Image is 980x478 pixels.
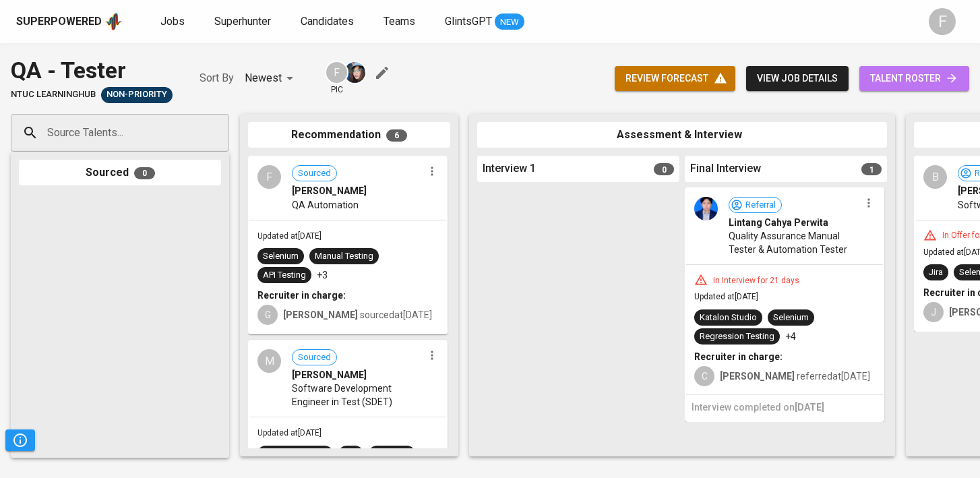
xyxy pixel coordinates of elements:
b: Recruiter in charge: [694,351,783,362]
span: Teams [384,15,415,28]
div: Superpowered [16,14,102,30]
div: Regression Testing [700,330,774,343]
span: 1 [861,163,882,175]
div: Recommendation [248,122,450,148]
div: F [257,165,281,189]
div: Jira [929,266,943,279]
div: Selenium [263,250,299,263]
div: FSourced[PERSON_NAME]QA AutomationUpdated at[DATE]SeleniumManual TestingAPI Testing+3Recruiter in... [248,156,448,334]
span: [PERSON_NAME] [292,184,367,198]
div: Manual Testing [315,250,373,263]
p: Sort By [200,70,234,86]
div: J [923,302,944,322]
span: [PERSON_NAME] [292,368,367,382]
img: 2949ce7d669c6a87ebe6677609fc0873.jpg [694,197,718,220]
p: +4 [785,330,796,343]
div: Jira [344,448,358,460]
div: G [257,305,278,325]
button: view job details [746,66,849,91]
div: M [257,349,281,373]
b: [PERSON_NAME] [283,309,358,320]
div: [PERSON_NAME] [263,448,328,460]
span: 6 [386,129,407,142]
span: Non-Priority [101,88,173,101]
h6: Interview completed on [692,400,878,415]
span: 0 [134,167,155,179]
span: review forecast [625,70,725,87]
a: Candidates [301,13,357,30]
span: Candidates [301,15,354,28]
div: ReferralLintang Cahya PerwitaQuality Assurance Manual Tester & Automation TesterIn Interview for ... [685,187,884,422]
span: Software Development Engineer in Test (SDET) [292,382,423,409]
span: Updated at [DATE] [257,428,321,438]
div: pic [325,61,348,96]
img: diazagista@glints.com [344,62,365,83]
span: NTUC LearningHub [11,88,96,101]
div: Selenium [374,448,410,460]
button: Pipeline Triggers [5,429,35,451]
div: F [929,8,956,35]
span: Sourced [293,167,336,180]
span: Interview 1 [483,161,536,177]
span: Superhunter [214,15,271,28]
span: Updated at [DATE] [694,292,758,301]
span: QA Automation [292,198,359,212]
b: [PERSON_NAME] [720,371,795,382]
span: Jobs [160,15,185,28]
span: referred at [DATE] [720,371,870,382]
p: Newest [245,70,282,86]
div: Sourced [19,160,221,186]
div: B [923,165,947,189]
span: [DATE] [795,402,824,413]
span: view job details [757,70,838,87]
button: Open [222,131,224,134]
a: Teams [384,13,418,30]
span: Referral [740,199,781,212]
span: talent roster [870,70,958,87]
div: In Interview for 21 days [708,275,805,287]
div: Sufficient Talents in Pipeline [101,87,173,103]
span: Final Interview [690,161,761,177]
a: Superpoweredapp logo [16,11,123,32]
div: C [694,366,714,386]
span: NEW [495,16,524,29]
a: Jobs [160,13,187,30]
div: API Testing [263,269,306,282]
span: Quality Assurance Manual Tester & Automation Tester [729,229,860,256]
div: Katalon Studio [700,311,757,324]
span: GlintsGPT [445,15,492,28]
div: Assessment & Interview [477,122,887,148]
a: Superhunter [214,13,274,30]
span: 0 [654,163,674,175]
div: F [325,61,348,84]
div: QA - Tester [11,54,173,87]
span: Updated at [DATE] [257,231,321,241]
div: Selenium [773,311,809,324]
a: GlintsGPT NEW [445,13,524,30]
div: Newest [245,66,298,91]
img: app logo [104,11,123,32]
span: Lintang Cahya Perwita [729,216,828,229]
p: +3 [317,268,328,282]
button: review forecast [615,66,735,91]
span: sourced at [DATE] [283,309,432,320]
b: Recruiter in charge: [257,290,346,301]
a: talent roster [859,66,969,91]
span: Sourced [293,351,336,364]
